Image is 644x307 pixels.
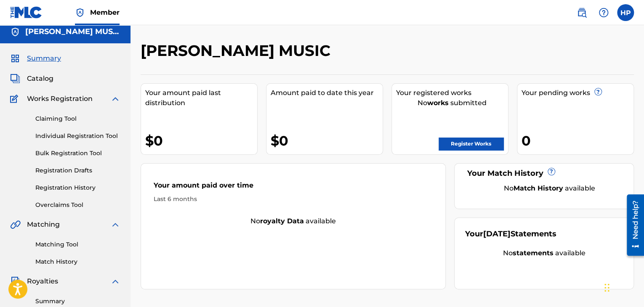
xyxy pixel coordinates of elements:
[465,248,623,258] div: No available
[260,217,304,225] strong: royalty data
[577,8,587,18] img: search
[573,4,590,21] a: Public Search
[27,276,58,286] span: Royalties
[439,138,503,150] a: Register Works
[35,114,120,123] a: Claiming Tool
[75,8,85,18] img: Top Rightsholder
[35,132,120,140] a: Individual Registration Tool
[141,216,445,226] div: No available
[271,88,383,98] div: Amount paid to date this year
[602,267,644,307] iframe: Chat Widget
[595,88,601,95] span: ?
[10,220,21,230] img: Matching
[465,168,623,179] div: Your Match History
[10,53,20,64] img: Summary
[514,184,563,192] strong: Match History
[522,88,633,98] div: Your pending works
[35,240,120,249] a: Matching Tool
[90,8,120,17] span: Member
[595,4,612,21] div: Help
[154,195,433,204] div: Last 6 months
[145,88,257,108] div: Your amount paid last distribution
[10,6,43,19] img: MLC Logo
[599,8,609,18] img: help
[27,220,60,230] span: Matching
[396,98,508,108] div: No submitted
[35,257,120,266] a: Match History
[476,183,623,193] div: No available
[154,180,433,195] div: Your amount paid over time
[10,74,53,84] a: CatalogCatalog
[522,131,633,150] div: 0
[271,131,383,150] div: $0
[10,94,21,104] img: Works Registration
[427,99,449,107] strong: works
[27,74,53,84] span: Catalog
[35,166,120,175] a: Registration Drafts
[396,88,508,98] div: Your registered works
[465,228,556,240] div: Your Statements
[10,53,61,64] a: SummarySummary
[513,249,554,257] strong: statements
[10,74,20,84] img: Catalog
[483,229,511,238] span: [DATE]
[10,276,20,286] img: Royalties
[110,276,120,286] img: expand
[620,191,644,259] iframe: Resource Center
[617,4,634,21] div: User Menu
[110,94,120,104] img: expand
[145,131,257,150] div: $0
[548,168,555,175] span: ?
[110,220,120,230] img: expand
[27,53,61,64] span: Summary
[141,41,335,60] h2: [PERSON_NAME] MUSIC
[25,27,120,37] h5: H PARSONS MUSIC
[27,94,93,104] span: Works Registration
[35,149,120,158] a: Bulk Registration Tool
[10,27,20,37] img: Accounts
[35,201,120,209] a: Overclaims Tool
[604,275,609,300] div: Drag
[35,297,120,306] a: Summary
[35,183,120,192] a: Registration History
